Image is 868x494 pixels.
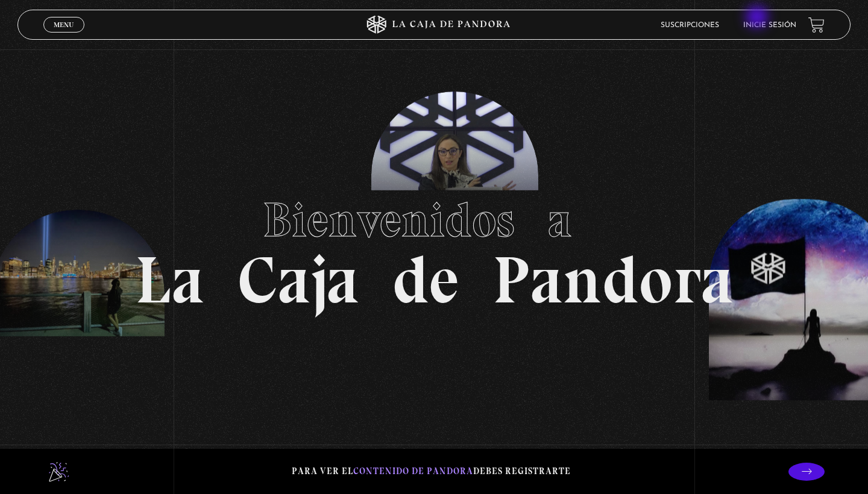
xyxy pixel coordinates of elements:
span: contenido de Pandora [353,466,473,477]
span: Bienvenidos a [263,191,605,249]
p: Para ver el debes registrarte [292,463,571,480]
a: View your shopping cart [808,17,825,33]
span: Cerrar [50,31,78,40]
span: Menu [54,21,74,28]
a: Inicie sesión [743,22,796,29]
a: Suscripciones [661,22,719,29]
h1: La Caja de Pandora [135,181,734,313]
